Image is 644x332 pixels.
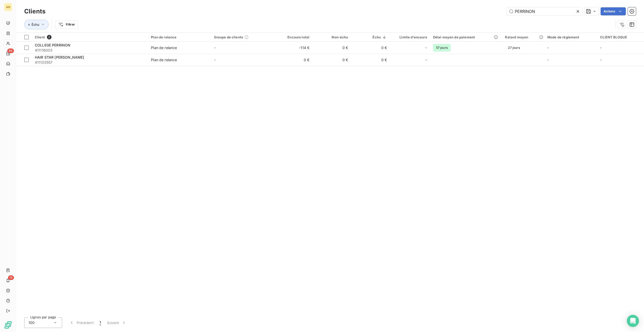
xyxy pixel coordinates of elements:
[35,60,145,65] span: 411103557
[214,58,216,62] span: -
[393,35,427,39] div: Limite d’encours
[351,42,390,54] td: 0 €
[433,35,499,39] div: Délai moyen de paiement
[4,3,12,11] div: AN
[433,44,451,52] span: 57 jours
[351,54,390,66] td: 0 €
[35,43,70,47] span: COLLEGE PERRINON
[627,315,639,327] div: Open Intercom Messenger
[151,45,177,50] div: Plan de relance
[24,7,45,16] h3: Clients
[547,58,549,62] span: -
[35,48,145,53] span: 411116003
[547,45,549,50] span: -
[4,50,12,58] a: 96
[104,317,129,328] button: Suivant
[312,42,351,54] td: 0 €
[7,49,14,53] span: 96
[315,35,348,39] div: Non-échu
[505,35,541,39] div: Retard moyen
[24,20,49,29] button: Échu
[55,20,78,29] button: Filtrer
[35,35,45,39] span: Client
[425,57,427,62] span: -
[35,55,84,59] span: HAIR STAR [PERSON_NAME]
[214,45,216,50] span: -
[600,35,641,39] div: CLIENT BLOQUE
[507,7,582,15] input: Rechercher
[354,35,387,39] div: Échu
[505,44,523,52] span: 27 jours
[8,275,14,280] span: 19
[312,54,351,66] td: 0 €
[601,7,626,15] button: Actions
[4,321,12,329] img: Logo LeanPay
[151,35,208,39] div: Plan de relance
[151,57,177,62] div: Plan de relance
[29,320,35,325] span: 100
[547,35,594,39] div: Mode de règlement
[100,320,101,325] span: 1
[97,317,104,328] button: 1
[214,35,243,39] span: Groupe de clients
[274,42,312,54] td: -114 €
[47,35,51,39] span: 2
[66,317,97,328] button: Précédent
[600,45,602,50] span: -
[600,58,602,62] span: -
[277,35,309,39] div: Encours total
[274,54,312,66] td: 0 €
[425,45,427,50] span: -
[32,22,39,27] span: Échu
